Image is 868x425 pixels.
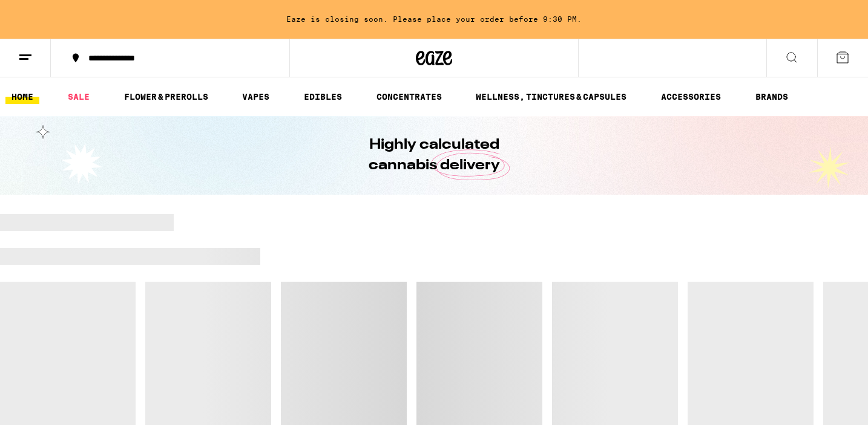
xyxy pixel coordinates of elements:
[236,89,275,104] a: VAPES
[334,135,534,176] h1: Highly calculated cannabis delivery
[370,89,448,104] a: CONCENTRATES
[749,89,794,104] a: BRANDS
[5,89,39,104] a: HOME
[470,89,633,104] a: WELLNESS, TINCTURES & CAPSULES
[655,89,727,104] a: ACCESSORIES
[298,89,348,104] a: EDIBLES
[62,89,96,104] a: SALE
[118,89,214,104] a: FLOWER & PREROLLS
